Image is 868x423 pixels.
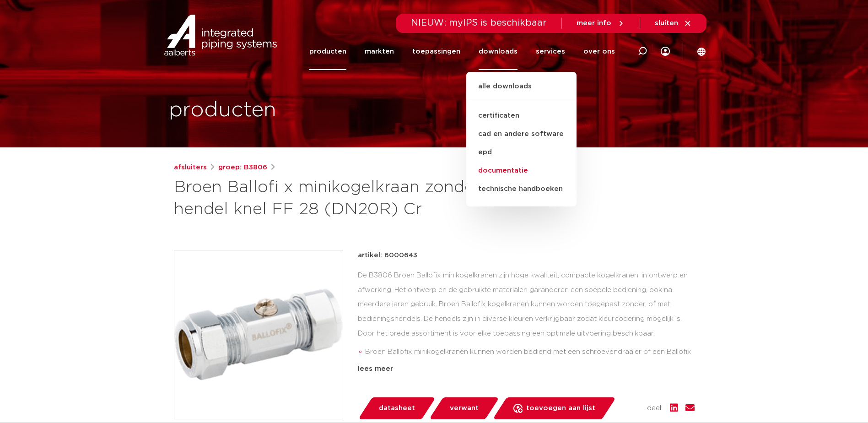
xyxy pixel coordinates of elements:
[169,96,276,125] h1: producten
[577,20,611,27] span: meer info
[379,401,415,416] span: datasheet
[479,33,518,70] a: downloads
[466,162,577,180] a: documentatie
[450,401,479,416] span: verwant
[174,177,518,221] h1: Broen Ballofi x minikogelkraan zonder hendel knel FF 28 (DN20R) Cr
[577,19,625,27] a: meer info
[536,33,565,70] a: services
[412,33,460,70] a: toepassingen
[655,20,678,27] span: sluiten
[466,81,577,101] a: alle downloads
[174,250,343,419] img: Product Image for Broen Ballofi x minikogelkraan zonder hendel knel FF 28 (DN20R) Cr
[466,107,577,125] a: certificaten
[309,33,346,70] a: producten
[647,403,663,414] span: deel:
[526,401,595,416] span: toevoegen aan lijst
[466,180,577,198] a: technische handboeken
[655,19,692,27] a: sluiten
[218,162,267,173] a: groep: B3806
[661,33,670,70] div: my IPS
[411,18,547,27] span: NIEUW: myIPS is beschikbaar
[365,33,394,70] a: markten
[174,162,207,173] a: afsluiters
[583,33,615,70] a: over ons
[358,250,417,261] p: artikel: 6000643
[309,33,615,70] nav: Menu
[358,268,695,360] div: De B3806 Broen Ballofix minikogelkranen zijn hoge kwaliteit, compacte kogelkranen, in ontwerp en ...
[429,397,499,419] a: verwant
[365,345,695,374] li: Broen Ballofix minikogelkranen kunnen worden bediend met een schroevendraaier of een Ballofix hendel
[466,143,577,162] a: epd
[358,397,436,419] a: datasheet
[358,363,695,374] div: lees meer
[466,125,577,143] a: cad en andere software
